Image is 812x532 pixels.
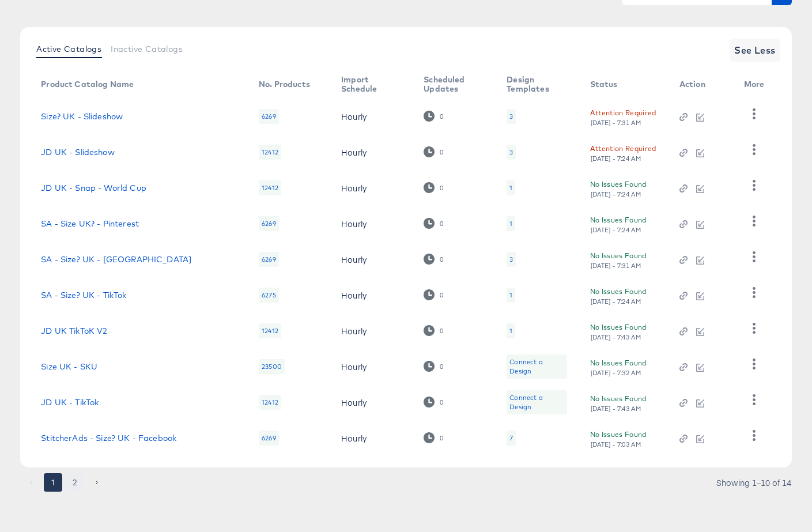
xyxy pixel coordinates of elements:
div: 12412 [259,323,281,338]
a: JD UK - Snap - World Cup [41,183,146,193]
nav: pagination navigation [20,473,108,492]
div: 12412 [259,180,281,195]
span: Active Catalogs [36,44,101,54]
div: 6269 [259,431,279,446]
div: Connect a Design [507,390,566,414]
div: [DATE] - 7:24 AM [590,154,642,163]
div: 0 [424,218,444,229]
div: 3 [509,148,513,157]
td: Hourly [332,170,414,206]
td: Hourly [332,384,414,420]
a: SA - Size UK? - Pinterest [41,219,139,228]
td: Hourly [332,349,414,384]
a: Size UK - SKU [41,362,97,371]
td: Hourly [332,277,414,313]
a: SA - Size? UK - [GEOGRAPHIC_DATA] [41,255,191,264]
div: 1 [509,183,512,193]
div: 1 [509,219,512,228]
div: Showing 1–10 of 14 [716,478,792,486]
div: 0 [439,434,444,442]
div: 0 [439,291,444,299]
div: 0 [424,182,444,193]
div: 6269 [259,252,279,267]
div: 1 [507,180,515,195]
td: Hourly [332,242,414,277]
button: page 1 [44,473,62,492]
td: Hourly [332,420,414,456]
div: 0 [424,111,444,122]
button: Attention Required[DATE] - 7:31 AM [590,107,656,127]
a: SA - Size? UK - TikTok [41,290,126,300]
div: 3 [509,112,513,121]
div: 0 [424,397,444,408]
div: 3 [507,109,516,124]
td: Hourly [332,134,414,170]
div: Design Templates [507,75,566,93]
div: 1 [509,326,512,335]
div: 0 [439,327,444,335]
span: Inactive Catalogs [111,44,183,54]
div: 3 [507,252,516,267]
th: Action [670,71,735,99]
button: Attention Required[DATE] - 7:24 AM [590,142,656,163]
div: 0 [439,220,444,228]
div: 6269 [259,109,279,124]
div: 3 [509,255,513,264]
div: Import Schedule [341,75,401,93]
div: 0 [439,112,444,120]
button: Go to next page [88,473,106,492]
div: Attention Required [590,107,656,119]
div: Attention Required [590,142,656,154]
div: 1 [509,290,512,300]
th: Status [581,71,670,99]
div: 0 [424,146,444,157]
div: 12412 [259,145,281,160]
div: Connect a Design [507,354,566,379]
td: Hourly [332,206,414,242]
div: 6269 [259,216,279,231]
div: 0 [424,432,444,443]
a: JD UK TikToK V2 [41,326,107,335]
button: See Less [730,39,780,62]
div: 0 [424,325,444,336]
div: 0 [424,361,444,372]
div: 3 [507,145,516,160]
a: JD UK - Slideshow [41,148,115,157]
div: 7 [509,433,513,443]
div: 0 [424,289,444,300]
div: 6275 [259,288,279,303]
div: 1 [507,216,515,231]
div: No. Products [259,80,310,89]
div: Product Catalog Name [41,80,134,89]
a: JD UK - TikTok [41,398,99,407]
a: StitcherAds - Size? UK - Facebook [41,433,176,443]
span: See Less [734,42,776,58]
div: Scheduled Updates [424,75,484,93]
a: Size? UK - Slideshow [41,112,123,121]
div: 1 [507,288,515,303]
div: 0 [439,398,444,406]
div: 12412 [259,395,281,410]
div: 0 [439,148,444,156]
th: More [735,71,779,99]
td: Hourly [332,313,414,349]
div: 0 [439,255,444,263]
div: [DATE] - 7:31 AM [590,119,642,127]
button: Go to page 2 [66,473,84,492]
div: 1 [507,323,515,338]
div: Connect a Design [509,393,564,412]
div: 0 [424,254,444,265]
div: 7 [507,431,516,446]
div: 0 [439,363,444,371]
div: 23500 [259,359,285,374]
td: Hourly [332,99,414,134]
div: Connect a Design [509,357,564,376]
div: 0 [439,184,444,192]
